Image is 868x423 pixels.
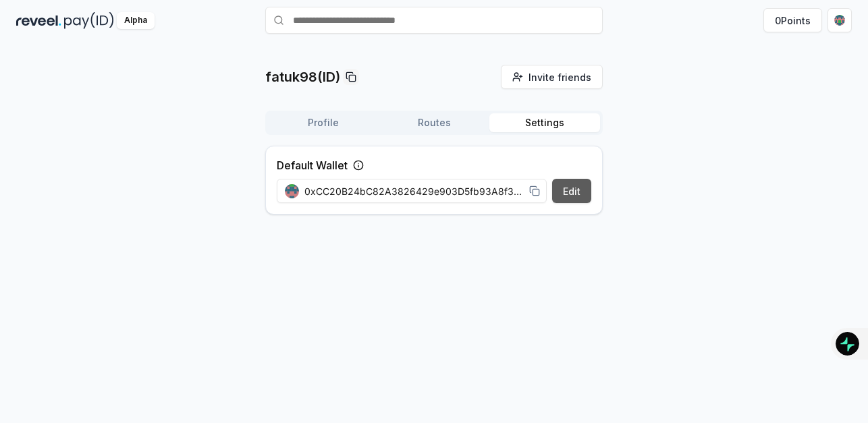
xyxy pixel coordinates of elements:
span: 0xCC20B24bC82A3826429e903D5fb93A8f354A0a18 [304,184,524,198]
span: Invite friends [528,70,591,84]
div: Alpha [117,12,155,29]
button: Settings [489,113,600,132]
p: fatuk98(ID) [265,67,340,86]
button: Routes [379,113,489,132]
label: Default Wallet [277,157,348,173]
img: pay_id [64,12,114,29]
button: Profile [268,113,379,132]
button: 0Points [763,8,822,32]
button: Edit [552,179,591,203]
button: Invite friends [501,65,603,89]
img: reveel_dark [16,12,61,29]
